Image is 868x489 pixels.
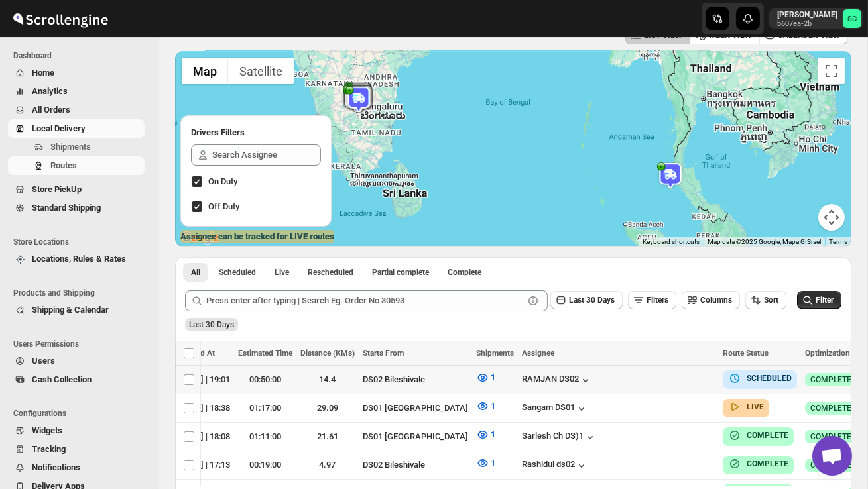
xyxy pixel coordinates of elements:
[191,126,321,139] h2: Drivers Filters
[178,373,230,386] div: [DATE] | 19:01
[818,204,845,231] button: Map camera controls
[777,9,837,20] p: [PERSON_NAME]
[13,339,150,349] span: Users Permissions
[747,431,788,440] b: COMPLETE
[847,15,857,23] text: SC
[8,101,145,119] button: All Orders
[208,176,237,186] span: On Duty
[569,296,615,305] span: Last 30 Days
[275,267,289,278] span: Live
[810,431,857,442] span: COMPLETED
[700,296,732,305] span: Columns
[829,238,847,245] a: Terms (opens in new tab)
[764,296,778,305] span: Sort
[491,429,495,439] span: 1
[747,374,792,383] b: SCHEDULED
[522,374,592,387] button: RAMJAN DS02
[728,429,788,442] button: COMPLETE
[812,436,852,476] div: Open chat
[32,123,86,133] span: Local Delivery
[8,301,145,319] button: Shipping & Calendar
[32,68,54,78] span: Home
[300,430,355,443] div: 21.61
[723,349,769,358] span: Route Status
[448,267,481,278] span: Complete
[308,267,353,278] span: Rescheduled
[728,372,792,385] button: SCHEDULED
[843,9,861,28] span: Sanjay chetri
[300,373,355,386] div: 14.4
[11,2,110,35] img: ScrollEngine
[468,396,503,417] button: 1
[238,430,292,443] div: 01:11:00
[797,291,841,309] button: Filter
[300,459,355,472] div: 4.97
[550,291,623,309] button: Last 30 Days
[682,291,740,309] button: Columns
[183,263,208,282] button: All routes
[8,156,145,175] button: Routes
[228,58,294,84] button: Show satellite imagery
[180,230,334,243] label: Assignee can be tracked for LIVE routes
[476,349,514,358] span: Shipments
[178,229,222,246] img: Google
[522,349,554,358] span: Assignee
[191,267,200,278] span: All
[647,296,668,305] span: Filters
[769,8,863,29] button: User menu
[13,237,150,247] span: Store Locations
[32,184,82,194] span: Store PickUp
[219,267,256,278] span: Scheduled
[32,444,66,454] span: Tracking
[810,460,857,470] span: COMPLETED
[522,459,588,472] button: Rashidul ds02
[32,462,80,472] span: Notifications
[13,408,150,419] span: Configurations
[777,20,837,28] p: b607ea-2b
[522,431,597,444] div: Sarlesh Ch DS)1
[32,203,101,213] span: Standard Shipping
[13,50,150,61] span: Dashboard
[363,430,468,443] div: DS01 [GEOGRAPHIC_DATA]
[8,82,145,101] button: Analytics
[300,402,355,415] div: 29.09
[468,367,503,388] button: 1
[182,58,228,84] button: Show street map
[708,238,821,245] span: Map data ©2025 Google, Mapa GISrael
[818,58,845,84] button: Toggle fullscreen view
[32,254,126,264] span: Locations, Rules & Rates
[50,142,91,152] span: Shipments
[643,237,700,246] button: Keyboard shortcuts
[178,229,222,246] a: Open this area in Google Maps (opens a new window)
[8,370,145,389] button: Cash Collection
[8,250,145,268] button: Locations, Rules & Rates
[747,459,788,468] b: COMPLETE
[747,402,764,411] b: LIVE
[810,403,857,413] span: COMPLETED
[8,64,145,82] button: Home
[491,372,495,382] span: 1
[178,402,230,415] div: [DATE] | 18:38
[363,373,468,386] div: DS02 Bileshivale
[206,290,524,311] input: Press enter after typing | Search Eg. Order No 30593
[491,458,495,468] span: 1
[372,267,429,278] span: Partial complete
[32,305,109,315] span: Shipping & Calendar
[300,349,355,358] span: Distance (KMs)
[178,459,230,472] div: [DATE] | 17:13
[238,349,292,358] span: Estimated Time
[8,421,145,440] button: Widgets
[363,402,468,415] div: DS01 [GEOGRAPHIC_DATA]
[8,138,145,156] button: Shipments
[810,374,857,385] span: COMPLETED
[178,430,230,443] div: [DATE] | 18:08
[50,160,77,170] span: Routes
[628,291,676,309] button: Filters
[728,400,764,413] button: LIVE
[212,144,321,166] input: Search Assignee
[522,402,588,415] button: Sangam DS01
[238,373,292,386] div: 00:50:00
